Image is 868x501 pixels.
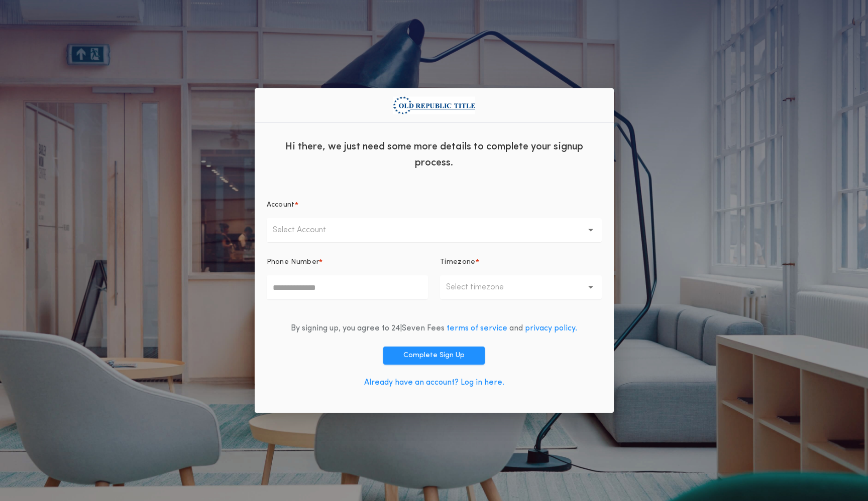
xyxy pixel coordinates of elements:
[273,224,342,236] p: Select Account
[255,131,614,176] div: Hi there, we just need some more details to complete your signup process.
[440,257,476,267] p: Timezone
[525,324,577,332] a: privacy policy.
[291,322,577,335] div: By signing up, you agree to 24|Seven Fees and
[383,347,485,365] button: Complete Sign Up
[267,200,295,210] p: Account
[440,275,602,299] button: Select timezone
[393,96,475,114] img: org logo
[267,218,602,242] button: Select Account
[447,324,507,332] a: terms of service
[446,281,520,293] p: Select timezone
[267,275,428,299] input: Phone Number*
[364,379,504,387] a: Already have an account? Log in here.
[267,257,319,267] p: Phone Number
